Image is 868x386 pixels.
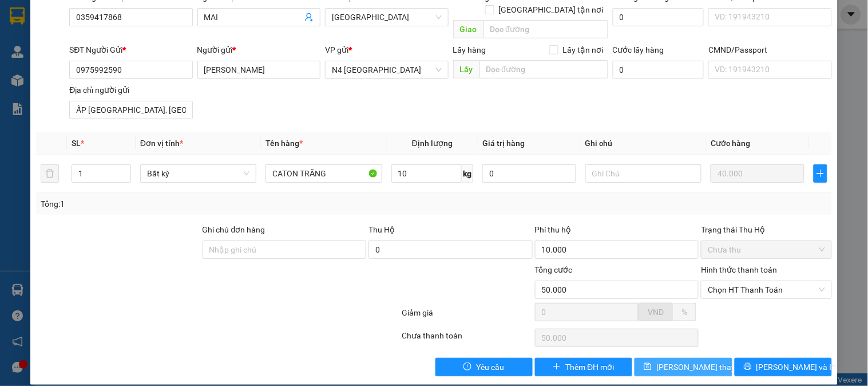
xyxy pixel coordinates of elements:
span: Chọn HT Thanh Toán [708,281,825,298]
th: Ghi chú [581,132,706,155]
span: Bất kỳ [147,165,249,182]
span: exclamation-circle [463,363,471,372]
div: SĐT Người Gửi [69,44,192,56]
span: Lấy [453,60,479,78]
span: [GEOGRAPHIC_DATA] tận nơi [494,3,608,16]
button: delete [41,164,59,183]
div: Trạng thái Thu Hộ [701,223,831,236]
span: plus [553,363,561,372]
span: [PERSON_NAME] và In [756,361,837,373]
span: Thêm ĐH mới [565,361,614,373]
input: Cước giao hàng [613,8,704,26]
div: Tổng: 1 [41,198,336,210]
div: Người gửi [197,44,320,56]
span: Giá trị hàng [482,139,525,148]
input: Ghi chú đơn hàng [203,241,367,259]
div: Giảm giá [401,306,533,326]
span: Chưa thu [708,241,825,258]
div: VP gửi [325,44,448,56]
span: % [681,308,687,317]
span: Phú Giáo [332,9,441,26]
span: Lấy tận nơi [558,44,608,56]
button: save[PERSON_NAME] thay đổi [635,358,732,376]
span: Cước hàng [711,139,750,148]
div: CMND/Passport [708,44,831,56]
label: Ghi chú đơn hàng [203,225,265,234]
span: VND [648,308,664,317]
input: Ghi Chú [585,164,701,183]
input: Địa chỉ của người gửi [69,101,192,119]
div: Phí thu hộ [535,223,699,241]
span: Đơn vị tính [140,139,183,148]
span: [PERSON_NAME] thay đổi [656,361,748,373]
label: Hình thức thanh toán [701,265,777,274]
span: Tổng cước [535,265,573,274]
span: user-add [304,13,314,22]
span: Định lượng [412,139,453,148]
input: 0 [711,164,804,183]
input: Dọc đường [483,20,608,38]
span: Yêu cầu [476,361,504,373]
span: Thu Hộ [368,225,395,234]
span: printer [744,363,752,372]
span: Giao [453,20,483,38]
button: plus [814,164,827,183]
input: VD: Bàn, Ghế [265,164,382,183]
button: printer[PERSON_NAME] và In [735,358,832,376]
div: Địa chỉ người gửi [69,84,192,96]
span: N4 Bình Phước [332,61,441,78]
span: Lấy hàng [453,45,486,54]
input: Dọc đường [479,60,608,78]
span: plus [814,169,827,178]
span: kg [462,164,473,183]
span: SL [72,139,81,148]
label: Cước lấy hàng [613,45,664,54]
span: save [644,363,652,372]
button: exclamation-circleYêu cầu [435,358,533,376]
button: plusThêm ĐH mới [535,358,632,376]
span: Tên hàng [265,139,303,148]
div: Chưa thanh toán [401,329,533,349]
input: Cước lấy hàng [613,61,704,79]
